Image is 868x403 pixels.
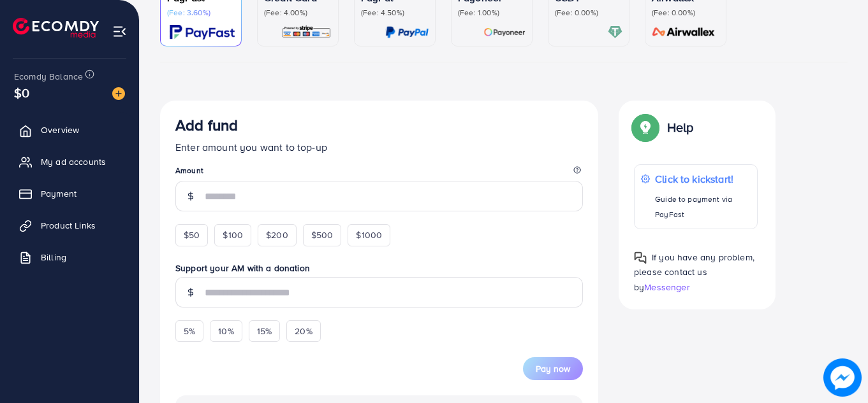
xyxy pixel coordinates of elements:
span: Ecomdy Balance [14,70,83,83]
span: 5% [184,325,195,337]
p: (Fee: 0.00%) [652,8,719,18]
span: Payment [41,187,77,200]
a: My ad accounts [10,149,129,174]
p: (Fee: 3.60%) [167,8,235,18]
p: (Fee: 0.00%) [555,8,622,18]
img: image [824,359,861,396]
span: 20% [295,325,312,337]
img: card [170,25,235,39]
span: My ad accounts [41,155,106,168]
legend: Amount [175,165,583,181]
img: image [112,87,125,100]
h3: Add fund [175,116,238,134]
button: Pay now [523,357,583,380]
span: $0 [14,83,29,102]
p: (Fee: 4.00%) [264,8,332,18]
span: 10% [218,325,233,337]
img: card [608,25,622,39]
span: $50 [184,229,200,241]
img: card [385,25,429,39]
p: Guide to payment via PayFast [655,192,750,222]
span: Messenger [644,281,689,293]
a: Overview [10,117,129,143]
span: 15% [257,325,272,337]
a: Payment [10,181,129,206]
label: Support your AM with a donation [175,262,583,274]
span: Product Links [41,219,96,232]
span: Pay now [536,362,570,375]
span: If you have any problem, please contact us by [634,251,754,293]
p: (Fee: 4.50%) [361,8,429,18]
p: Click to kickstart! [655,171,750,187]
span: $100 [223,229,243,241]
img: Popup guide [634,116,657,139]
img: logo [13,18,99,38]
span: $1000 [356,229,382,241]
span: Overview [41,124,79,136]
p: (Fee: 1.00%) [458,8,526,18]
img: card [648,25,719,39]
span: $200 [266,229,288,241]
span: $500 [311,229,334,241]
span: Billing [41,251,66,264]
img: card [281,25,332,39]
img: card [483,25,526,39]
img: menu [112,24,127,39]
p: Enter amount you want to top-up [175,139,583,155]
a: Product Links [10,213,129,238]
p: Help [667,120,694,135]
img: Popup guide [634,251,647,264]
a: Billing [10,244,129,270]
